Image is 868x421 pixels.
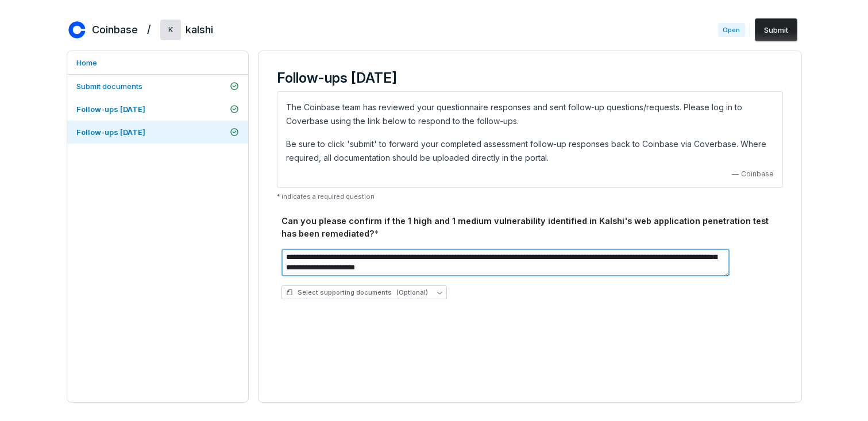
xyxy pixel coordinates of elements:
h2: / [147,20,151,37]
h3: Follow-ups [DATE] [277,69,783,87]
span: Follow-ups [DATE] [76,105,145,114]
span: Coinbase [741,169,774,179]
p: The Coinbase team has reviewed your questionnaire responses and sent follow-up questions/requests... [286,101,774,128]
a: Home [67,51,248,74]
button: Submit [755,18,797,41]
a: Submit documents [67,75,248,98]
div: Can you please confirm if the 1 high and 1 medium vulnerability identified in Kalshi's web applic... [281,215,778,240]
p: * indicates a required question [277,192,783,201]
h2: Coinbase [92,22,138,37]
a: Follow-ups [DATE] [67,121,248,144]
a: Follow-ups [DATE] [67,98,248,121]
span: Select supporting documents [286,288,428,297]
span: — [732,169,739,179]
span: Submit documents [76,82,142,91]
h2: kalshi [186,22,213,37]
span: (Optional) [396,288,428,297]
p: Be sure to click 'submit' to forward your completed assessment follow-up responses back to Coinba... [286,137,774,165]
span: Follow-ups [DATE] [76,128,145,137]
span: Open [718,23,744,37]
